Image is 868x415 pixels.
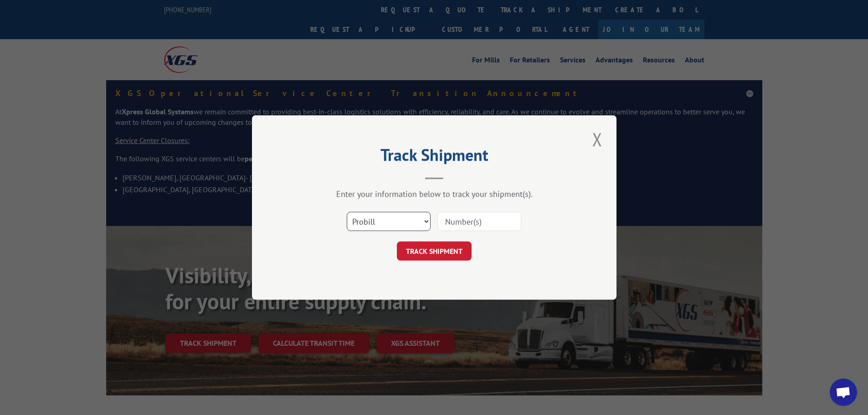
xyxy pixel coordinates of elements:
[830,379,857,406] a: Open chat
[397,241,472,261] button: TRACK SHIPMENT
[590,127,605,152] button: Close modal
[298,189,571,199] div: Enter your information below to track your shipment(s).
[298,149,571,166] h2: Track Shipment
[437,212,521,231] input: Number(s)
